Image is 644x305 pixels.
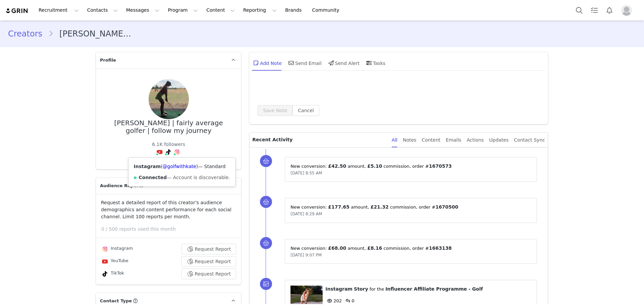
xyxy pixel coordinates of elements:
[446,133,461,148] div: Emails
[343,298,354,303] span: 0
[325,286,353,292] span: Instagram
[101,199,236,220] p: Request a detailed report of this creator's audience demographics and content performance for eac...
[239,3,281,18] button: Reporting
[621,5,632,16] img: placeholder-profile.jpg
[258,105,292,116] button: Save Note
[281,3,308,18] a: Brands
[290,212,322,216] span: [DATE] 8:29 AM
[35,3,83,18] button: Recruitment
[367,245,382,251] span: £8.16
[252,133,386,147] p: Recent Activity
[392,133,397,148] div: All
[139,175,167,180] strong: Connected
[100,57,116,64] span: Profile
[617,5,639,16] button: Profile
[403,133,416,148] div: Notes
[367,163,382,169] span: £5.10
[290,245,531,252] p: New conversion: ⁨ ⁩ amount⁨, ⁨ ⁩ commission⁩⁨, order #⁨ ⁩⁩
[290,253,322,257] span: [DATE] 9:07 PM
[514,133,545,148] div: Contact Sync
[385,286,483,292] span: Influencer Affiliate Programme - Golf
[429,245,452,251] span: 1663138
[290,163,531,170] p: New conversion: ⁨ ⁩ amount⁨, ⁨ ⁩ commission⁩⁨, order #⁨ ⁩⁩
[489,133,508,148] div: Updates
[290,171,322,175] span: [DATE] 8:55 AM
[100,182,144,189] span: Audience Reports
[164,3,202,18] button: Program
[101,226,241,233] p: 0 / 500 reports used this month
[161,164,198,169] span: ( )
[308,3,346,18] a: Community
[327,55,360,71] div: Send Alert
[163,164,196,169] a: @golfwithkate
[8,28,48,40] a: Creators
[325,286,531,293] p: ⁨ ⁩ ⁨ ⁩ for the ⁨ ⁩
[181,244,236,254] button: Request Report
[429,163,452,169] span: 1670573
[167,175,230,180] span: — Account is discoverable.
[572,3,587,18] button: Search
[252,55,282,71] div: Add Note
[422,133,440,148] div: Content
[181,256,236,267] button: Request Report
[134,164,161,169] strong: Instagram
[287,55,322,71] div: Send Email
[365,55,386,71] div: Tasks
[122,3,163,18] button: Messages
[174,149,180,155] img: instagram.svg
[101,245,133,253] div: Instagram
[328,204,350,210] span: £177.65
[181,269,236,279] button: Request Report
[152,141,185,148] div: 6.1K followers
[198,164,225,169] span: — Standard
[354,286,368,292] span: Story
[292,105,319,116] button: Cancel
[202,3,239,18] button: Content
[290,204,531,211] p: New conversion: ⁨ ⁩ amount⁨, ⁨ ⁩ commission⁩⁨, order #⁨ ⁩⁩
[467,133,484,148] div: Actions
[149,79,189,119] img: 9c27820e-df76-4b10-9ed5-d5a7cbfe30de.jpg
[102,246,108,252] img: instagram.svg
[587,3,602,18] a: Tasks
[101,257,128,265] div: YouTube
[107,119,230,134] div: [PERSON_NAME] | fairly average golfer | follow my journey
[101,270,124,278] div: TikTok
[5,8,29,14] img: grin logo
[435,204,458,210] span: 1670500
[325,298,342,303] span: 202
[602,3,617,18] button: Notifications
[371,204,389,210] span: £21.32
[328,163,346,169] span: £42.50
[83,3,122,18] button: Contacts
[100,298,132,304] span: Contact Type
[328,245,346,251] span: £68.00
